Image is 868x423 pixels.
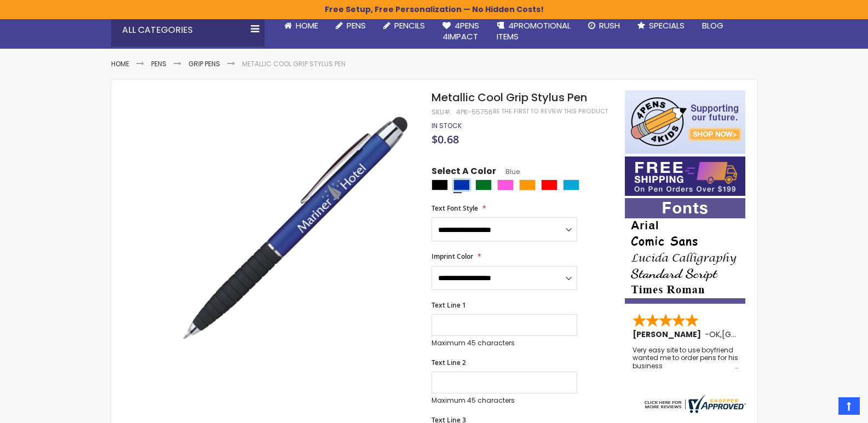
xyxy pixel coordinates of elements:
span: Imprint Color [432,252,473,261]
img: 4pens 4 kids [625,90,745,154]
span: Rush [599,20,620,31]
span: Text Line 2 [432,358,466,367]
div: Turquoise [563,179,579,190]
div: Availability [432,121,462,130]
p: Maximum 45 characters [432,396,577,405]
a: Specials [629,14,693,38]
img: font-personalization-examples [625,198,745,304]
a: Grip Pens [188,59,220,68]
div: Black [432,179,448,190]
div: Red [541,179,557,190]
div: Very easy site to use boyfriend wanted me to order pens for his business [633,346,739,370]
span: Blog [702,20,723,31]
p: Maximum 45 characters [432,339,577,347]
span: Specials [649,20,685,31]
a: 4Pens4impact [434,14,488,49]
span: Pencils [394,20,425,31]
span: 4PROMOTIONAL ITEMS [497,20,571,42]
a: 4pens.com certificate URL [642,406,746,415]
a: 4PROMOTIONALITEMS [488,14,579,49]
span: 4Pens 4impact [442,20,479,42]
div: Orange [519,179,536,190]
span: [GEOGRAPHIC_DATA] [722,329,802,340]
img: 4pens.com widget logo [642,395,746,413]
strong: SKU [432,107,452,117]
a: Top [838,397,860,415]
span: - , [705,329,802,340]
a: Pens [151,59,166,68]
div: Blue [453,179,470,190]
span: Pens [347,20,366,31]
a: Be the first to review this product [493,107,608,115]
span: Text Font Style [432,204,478,213]
li: Metallic Cool Grip Stylus Pen [242,60,346,68]
span: Blue [496,167,520,176]
span: OK [709,329,720,340]
span: Text Line 1 [432,300,466,310]
div: Pink [497,179,514,190]
a: Pens [327,14,375,38]
span: In stock [432,121,462,130]
img: metallic-cool-grip-stylus-pen-blue_3_1.jpg [167,106,417,356]
span: Home [296,20,318,31]
span: Select A Color [432,165,496,180]
div: Green [475,179,492,190]
span: Metallic Cool Grip Stylus Pen [432,90,587,105]
div: All Categories [111,14,265,47]
div: 4PK-55756 [456,108,493,117]
span: [PERSON_NAME] [633,329,705,340]
a: Home [111,59,129,68]
a: Blog [693,14,732,38]
a: Home [275,14,327,38]
a: Rush [579,14,629,38]
span: $0.68 [432,132,459,147]
a: Pencils [375,14,434,38]
img: Free shipping on orders over $199 [625,157,745,196]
